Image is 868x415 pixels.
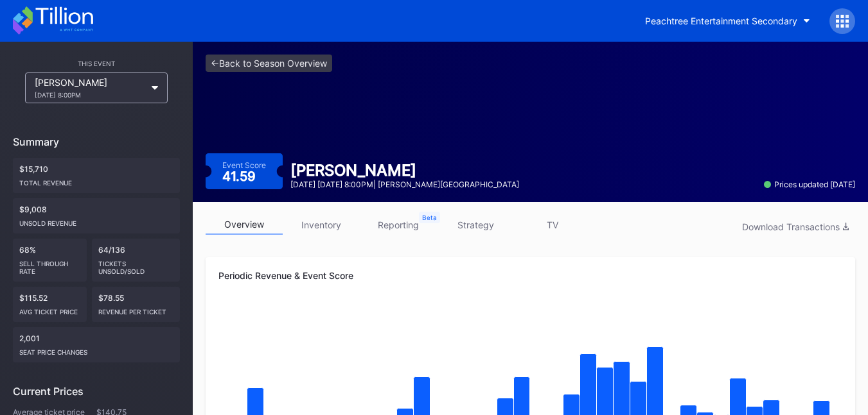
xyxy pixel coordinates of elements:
div: $78.55 [92,287,181,322]
div: Unsold Revenue [19,214,173,227]
div: [DATE] [DATE] 8:00PM | [PERSON_NAME][GEOGRAPHIC_DATA] [290,180,519,189]
div: 41.59 [222,170,259,183]
div: Total Revenue [19,174,173,187]
button: Peachtree Entertainment Secondary [635,9,820,33]
a: inventory [283,215,360,235]
div: Prices updated [DATE] [764,180,855,189]
div: Summary [13,135,180,148]
div: 68% [13,239,87,282]
a: strategy [437,215,514,235]
div: Tickets Unsold/Sold [98,255,174,275]
a: reporting [360,215,437,235]
div: Current Prices [13,385,180,398]
div: [DATE] 8:00PM [35,91,145,99]
div: Periodic Revenue & Event Score [218,270,842,281]
div: 2,001 [13,327,180,362]
div: Event Score [222,160,266,170]
div: Revenue per ticket [98,303,174,316]
div: [PERSON_NAME] [35,77,145,99]
a: TV [514,215,591,235]
div: Sell Through Rate [19,255,80,275]
div: $9,008 [13,198,180,233]
div: 64/136 [92,239,181,282]
div: $115.52 [13,287,87,322]
div: Avg ticket price [19,303,80,316]
div: Peachtree Entertainment Secondary [645,15,797,26]
a: overview [206,215,283,235]
div: Download Transactions [742,221,849,232]
button: Download Transactions [736,218,855,235]
div: This Event [13,60,180,67]
div: seat price changes [19,343,173,356]
a: <-Back to Season Overview [206,55,332,72]
div: $15,710 [13,158,180,193]
div: [PERSON_NAME] [290,161,519,180]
